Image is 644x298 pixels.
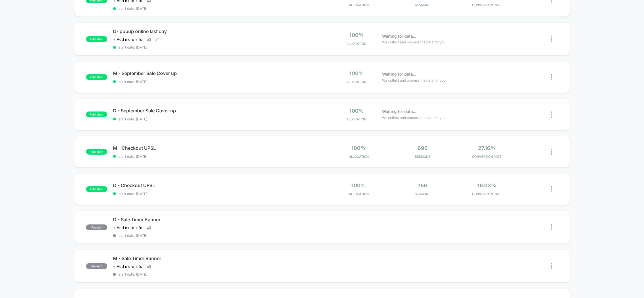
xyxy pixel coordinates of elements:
span: We collect and process the data for you [382,115,446,120]
span: D - Checkout UPSL [113,182,322,188]
span: 100% [351,182,366,189]
span: start date: [DATE] [113,45,322,49]
span: start date: [DATE] [113,233,322,238]
span: Allocation [346,80,366,84]
img: close [551,111,552,118]
span: Allocation [349,192,369,196]
span: Waiting for data... [382,33,416,39]
span: Sessions [392,192,453,196]
span: 16.03% [477,182,496,189]
span: Sessions [392,3,453,7]
span: start date: [DATE] [113,154,322,159]
span: We collect and process the data for you [382,78,446,83]
span: Allocation [349,155,369,159]
span: 696 [417,145,428,151]
img: close [551,74,552,80]
img: close [551,263,552,269]
span: 27.16% [478,145,496,151]
span: D - Sale Timer Banner [113,217,322,222]
span: 100% [349,108,364,114]
span: M - September Sale Cover up [113,70,322,76]
span: Waiting for data... [382,71,416,77]
span: Allocation [346,117,366,121]
span: 100% [349,32,364,38]
span: start date: [DATE] [113,6,322,11]
span: CONVERSION RATE [456,155,517,159]
span: start date: [DATE] [113,272,322,276]
span: CONVERSION RATE [456,3,517,7]
span: M - Checkout UPSL [113,145,322,151]
span: Sessions [392,155,453,159]
span: Waiting for data... [382,108,416,115]
span: D - September Sale Cover up [113,108,322,114]
span: + Add more info [113,37,142,42]
span: 100% [351,145,366,151]
span: M - Sale Timer Banner [113,255,322,261]
span: start date: [DATE] [113,80,322,84]
span: 100% [349,70,364,76]
span: published [86,36,107,42]
img: close [551,149,552,155]
span: We collect and process the data for you [382,39,446,45]
span: 156 [418,182,427,189]
span: D- popup online last day [113,28,322,34]
span: start date: [DATE] [113,192,322,196]
span: Allocation [346,42,366,46]
img: close [551,36,552,42]
span: Allocation [349,3,369,7]
img: close [551,224,552,230]
span: CONVERSION RATE [456,192,517,196]
img: close [551,186,552,192]
span: start date: [DATE] [113,117,322,121]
